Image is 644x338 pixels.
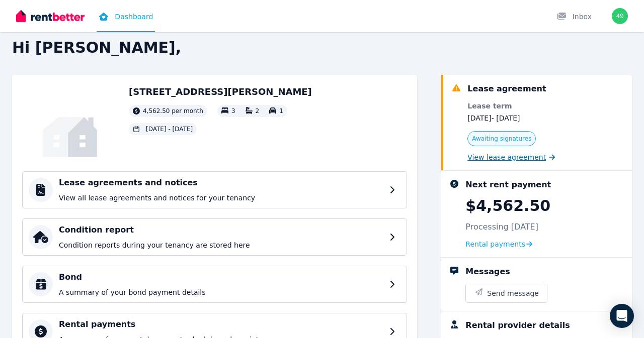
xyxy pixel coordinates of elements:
p: Processing [DATE] [465,221,538,233]
span: 4,562.50 per month [143,107,203,115]
span: Awaiting signatures [472,135,531,143]
span: Rental payments [465,239,525,249]
dt: Lease term [467,101,555,111]
p: $4,562.50 [465,197,550,215]
p: A summary of your bond payment details [59,287,383,297]
button: Send message [466,284,547,302]
a: Rental payments [465,239,532,249]
h4: Lease agreements and notices [59,177,383,189]
span: 1 [279,107,283,115]
h2: Hi [PERSON_NAME], [12,39,632,57]
div: Messages [465,266,510,278]
dd: [DATE] - [DATE] [467,113,555,123]
h4: Condition report [59,224,383,236]
span: 3 [231,107,235,115]
div: Rental provider details [465,319,570,331]
div: Next rent payment [465,179,551,191]
h4: Bond [59,271,383,283]
span: View lease agreement [467,152,546,162]
img: 49yxzhang@gmail.com [612,8,628,24]
img: Property Url [22,85,119,157]
a: View lease agreement [467,152,555,162]
h2: [STREET_ADDRESS][PERSON_NAME] [129,85,312,99]
span: Send message [487,288,539,298]
span: [DATE] - [DATE] [146,125,193,133]
span: 2 [256,107,260,115]
div: Lease agreement [467,83,546,95]
h4: Rental payments [59,318,383,330]
img: RentBetter [16,9,85,24]
div: Open Intercom Messenger [610,304,634,328]
div: Inbox [556,12,592,22]
p: Condition reports during your tenancy are stored here [59,240,383,250]
p: View all lease agreements and notices for your tenancy [59,193,383,203]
